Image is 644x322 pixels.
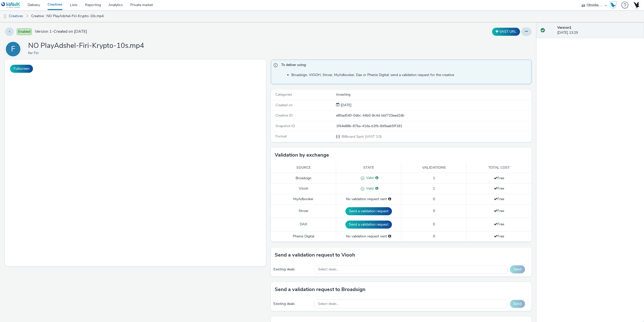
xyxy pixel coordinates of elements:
button: Send a validation request [345,221,392,229]
span: Snapshot ID [275,124,295,128]
button: Send [510,265,525,273]
span: 0 [433,208,435,213]
th: State [336,163,401,173]
span: Free [494,222,504,227]
span: Free [494,186,504,191]
div: Duplicate the creative as a VAST URL [491,28,521,36]
th: Validations [401,163,466,173]
div: Existing deals [273,301,312,306]
div: Existing deals [273,267,312,272]
span: 1 [433,176,435,181]
span: Enabled [17,28,32,35]
button: Fullscreen [10,65,33,73]
li: Broadsign, VIOOH, Stroer, MyAdbooker, Dax or Phenix Digital: send a validation request for the cr... [291,73,529,78]
span: Valid [364,175,374,180]
h3: Send a validation request to Viooh [275,251,355,259]
div: No validation request sent [339,197,398,202]
img: dooh [3,14,8,19]
span: Free [494,208,504,213]
span: Format [275,134,287,139]
h3: Validation by exchange [275,151,329,159]
a: Firi [34,51,41,55]
span: Free [494,176,504,181]
strong: Version 1 [557,25,571,30]
h1: NO PlayAdshel-Firi-Krypto-10s.mp4 [28,41,144,51]
td: Phenix Digital [271,231,336,241]
td: DAX [271,218,336,231]
span: To deliver using: [281,62,527,69]
span: Select deals... [318,302,339,306]
a: Creative : NO PlayAdshel-Firi-Krypto-10s.mp4 [29,10,106,22]
span: Created on [275,103,293,108]
span: 1 [433,186,435,191]
td: Viooh [271,184,336,194]
span: Categories [275,92,292,97]
button: Send a validation request [345,207,392,215]
img: undefined Logo [1,2,21,8]
span: Free [494,197,504,201]
a: F [5,47,23,51]
td: Stroer [271,204,336,218]
div: Creation 01 July 2025, 13:29 [340,103,351,108]
img: Account UK [632,1,640,9]
span: 0 [433,197,435,201]
span: Billboard Spot (VAST 3.0) [341,134,382,139]
button: Send [510,300,525,308]
span: 0 [433,234,435,239]
div: 1f64e88b-87ba-41da-b2fb-8d9aab5ff181 [336,124,531,129]
span: Creative ID [275,113,293,118]
span: for [28,51,34,55]
span: Free [494,234,504,239]
div: Please select a deal below and click on Send to send a validation request to Phenix Digital. [388,234,391,239]
span: Version 1 - Created on [DATE] [35,29,87,34]
span: Valid [364,186,374,191]
div: Please select a deal below and click on Send to send a validation request to MyAdbooker. [388,197,391,202]
th: Source [271,163,336,173]
span: Select deals... [318,267,339,272]
th: Total cost [466,163,532,173]
div: Investing [336,92,531,97]
span: [DATE] [340,103,351,108]
div: No validation request sent [339,234,398,239]
img: Hawk Academy [609,1,617,9]
div: e85ad540-0dbc-44b0-8c4d-bbf733eed2db [336,113,531,118]
td: Broadsign [271,173,336,184]
span: 0 [433,222,435,227]
div: F [11,42,15,56]
a: Hawk Academy [609,1,619,9]
h3: Send a validation request to Broadsign [275,286,366,293]
td: MyAdbooker [271,194,336,204]
div: [DATE] 13:29 [557,25,640,35]
button: VAST URL [492,28,520,36]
